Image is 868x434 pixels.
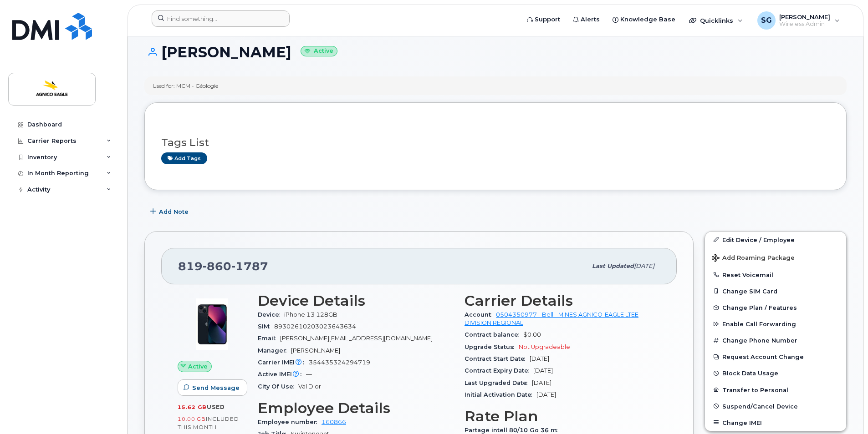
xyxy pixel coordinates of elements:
img: image20231002-3703462-1ig824h.jpeg [185,297,240,352]
span: used [207,404,225,410]
button: Change Plan / Features [705,299,846,316]
span: 819 [178,259,268,273]
span: SIM [258,323,274,330]
span: 1787 [231,259,268,273]
h3: Carrier Details [465,293,660,309]
span: Add Roaming Package [712,254,795,263]
span: [DATE] [536,391,556,398]
div: Quicklinks [683,11,749,30]
span: Last updated [592,262,634,269]
span: Carrier IMEI [258,359,309,366]
span: Suspend/Cancel Device [722,403,798,409]
span: Email [258,335,280,342]
span: City Of Use [258,383,298,390]
span: Upgrade Status [465,343,519,350]
span: [DATE] [530,355,549,362]
span: [DATE] [533,367,553,374]
span: Partage intell 80/10 Go 36 m [465,427,562,434]
span: Employee number [258,419,322,425]
button: Add Roaming Package [705,248,846,267]
button: Block Data Usage [705,365,846,381]
button: Reset Voicemail [705,267,846,283]
span: Active [188,362,208,371]
span: Manager [258,347,291,354]
span: Change Plan / Features [722,304,797,311]
button: Change IMEI [705,414,846,431]
span: Add Note [159,207,189,216]
div: Used for: MCM - Géologie [153,82,218,90]
span: [DATE] [532,379,551,386]
span: Device [258,311,284,318]
h3: Tags List [161,137,830,148]
h3: Employee Details [258,400,454,416]
span: Enable Call Forwarding [722,321,796,328]
span: iPhone 13 128GB [284,311,337,318]
span: Not Upgradeable [519,343,570,350]
span: Contract Start Date [465,355,530,362]
span: 860 [203,259,231,273]
span: Initial Activation Date [465,391,536,398]
button: Request Account Change [705,348,846,365]
button: Change SIM Card [705,283,846,299]
span: 15.62 GB [178,404,207,410]
span: Val D'or [298,383,321,390]
span: [DATE] [634,262,654,269]
span: included this month [178,415,239,430]
button: Suspend/Cancel Device [705,398,846,414]
span: 10.00 GB [178,416,206,422]
span: Send Message [192,384,240,392]
span: [PERSON_NAME][EMAIL_ADDRESS][DOMAIN_NAME] [280,335,433,342]
a: Add tags [161,152,207,164]
button: Transfer to Personal [705,382,846,398]
span: Contract Expiry Date [465,367,533,374]
a: 0504350977 - Bell - MINES AGNICO-EAGLE LTEE DIVISION REGIONAL [465,311,638,326]
span: [PERSON_NAME] [291,347,340,354]
button: Add Note [144,204,196,220]
span: Active IMEI [258,371,306,378]
h3: Device Details [258,293,454,309]
a: 160866 [322,419,346,425]
span: Last Upgraded Date [465,379,532,386]
span: Contract balance [465,331,523,338]
span: 89302610203023643634 [274,323,356,330]
button: Send Message [178,379,247,396]
h3: Rate Plan [465,408,660,424]
a: Edit Device / Employee [705,232,846,248]
span: $0.00 [523,331,541,338]
button: Enable Call Forwarding [705,316,846,332]
div: Sandy Gillis [751,11,846,30]
span: Account [465,311,496,318]
small: Active [301,46,337,56]
h1: [PERSON_NAME] [144,44,847,60]
span: 354435324294719 [309,359,370,366]
span: — [306,371,312,378]
button: Change Phone Number [705,332,846,348]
